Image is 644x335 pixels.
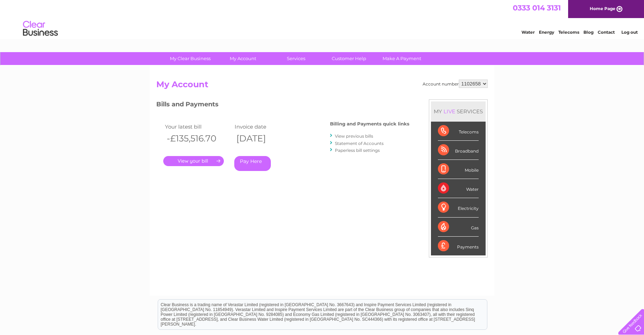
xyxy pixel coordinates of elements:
[521,30,535,35] a: Water
[438,179,479,198] div: Water
[621,30,638,35] a: Log out
[214,52,272,65] a: My Account
[442,108,457,115] div: LIVE
[558,30,579,35] a: Telecoms
[438,237,479,255] div: Payments
[513,3,561,12] a: 0333 014 3131
[156,99,409,112] h3: Bills and Payments
[438,122,479,141] div: Telecoms
[431,101,486,121] div: MY SERVICES
[438,198,479,217] div: Electricity
[233,122,303,131] td: Invoice date
[320,52,378,65] a: Customer Help
[162,52,219,65] a: My Clear Business
[163,122,233,131] td: Your latest bill
[233,131,303,146] th: [DATE]
[335,133,373,139] a: View previous bills
[335,148,380,153] a: Paperless bill settings
[335,141,384,146] a: Statement of Accounts
[423,80,488,88] div: Account number
[373,52,431,65] a: Make A Payment
[23,18,58,39] img: logo.png
[438,160,479,179] div: Mobile
[438,218,479,237] div: Gas
[163,131,233,146] th: -£135,516.70
[438,141,479,160] div: Broadband
[163,156,224,166] a: .
[583,30,594,35] a: Blog
[234,156,271,171] a: Pay Here
[267,52,325,65] a: Services
[330,121,409,126] h4: Billing and Payments quick links
[598,30,615,35] a: Contact
[539,30,554,35] a: Energy
[158,4,487,34] div: Clear Business is a trading name of Verastar Limited (registered in [GEOGRAPHIC_DATA] No. 3667643...
[156,80,488,93] h2: My Account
